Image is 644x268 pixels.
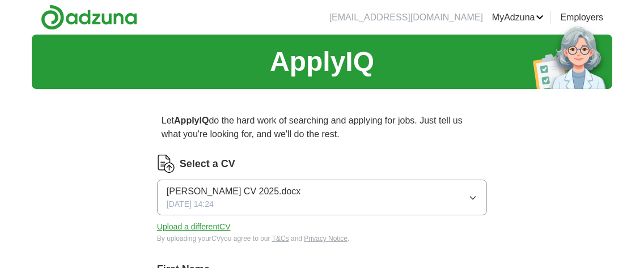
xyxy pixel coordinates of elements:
img: CV Icon [157,155,175,173]
a: MyAdzuna [492,11,544,24]
button: Upload a differentCV [157,221,231,233]
a: Employers [560,11,603,24]
a: Privacy Notice [304,235,348,243]
span: [DATE] 14:24 [167,198,214,210]
label: Select a CV [180,156,235,172]
button: [PERSON_NAME] CV 2025.docx[DATE] 14:24 [157,180,487,215]
img: Adzuna logo [41,5,137,30]
div: By uploading your CV you agree to our and . [157,233,487,244]
h1: ApplyIQ [270,41,374,82]
li: [EMAIL_ADDRESS][DOMAIN_NAME] [329,11,483,24]
p: Let do the hard work of searching and applying for jobs. Just tell us what you're looking for, an... [157,109,487,146]
strong: ApplyIQ [174,116,209,125]
a: T&Cs [272,235,289,243]
span: [PERSON_NAME] CV 2025.docx [167,185,301,198]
